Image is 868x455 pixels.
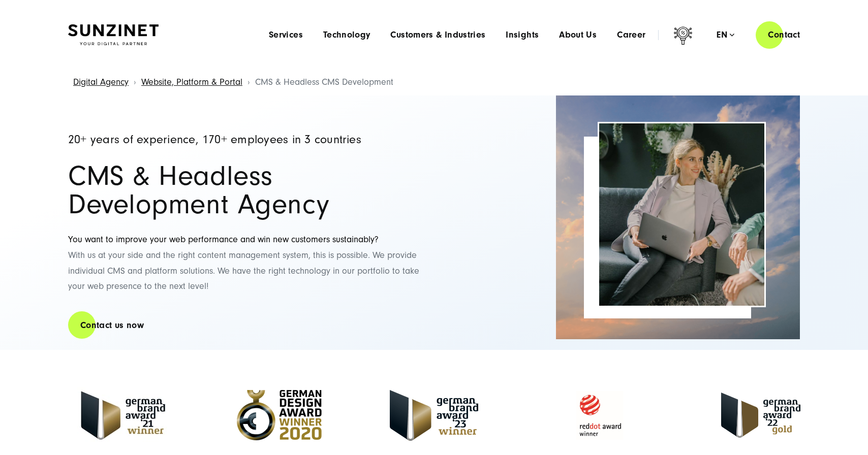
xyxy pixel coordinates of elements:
img: CMS & Headless Development Agentur - Frau sitzt auf dem Sofa vor ihrem PC und lächelt [599,123,764,306]
img: German Design Award Winner 2020 - Full Service Digital Agency SUNZINET [237,390,322,440]
img: Full-Service Digitalagentur SUNZINET - Business Applications Web & Cloud_2 [556,95,800,339]
a: Services [269,30,303,40]
a: Insights [506,30,539,40]
img: German Brand Award 2022 Gold Winner - Full Service Digital Agency SUNZINET [721,393,800,438]
a: Customers & Industries [390,30,485,40]
h4: 20+ years of experience, 170+ employees in 3 countries [68,134,424,146]
span: You want to improve your web performance and win new customers sustainably? [68,234,379,245]
img: German Brand Award 2023 Winner - Full Service Digital Agency SUNZINET [390,390,478,441]
a: Contact [756,20,812,49]
a: Technology [323,30,370,40]
img: SUNZINET Full Service Digital Agentur [68,24,159,46]
a: Career [617,30,645,40]
img: German Brand Award 2021 Winner -Full Service Digital Agency SUNZINET [77,385,169,446]
a: Website, Platform & Portal [141,77,242,87]
a: About Us [559,30,597,40]
img: Reddot Award Winner - Full Service Digital Agency SUNZINET [546,385,653,446]
a: Contact us now [68,311,156,340]
span: CMS & Headless CMS Development [255,77,393,87]
a: Digital Agency [73,77,129,87]
div: en [717,30,734,40]
h1: CMS & Headless Development Agency [68,162,424,219]
p: With us at your side and the right content management system, this is possible. We provide indivi... [68,232,424,294]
